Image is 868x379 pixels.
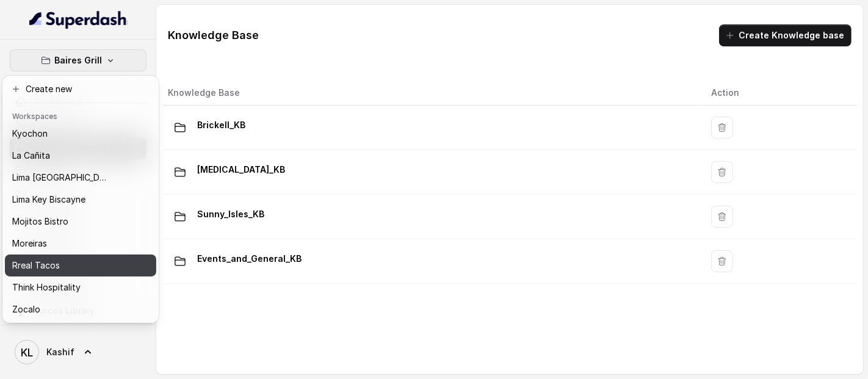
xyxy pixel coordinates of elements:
[10,49,146,71] button: Baires Grill
[12,214,68,229] p: Mojitos Bistro
[12,170,110,185] p: Lima [GEOGRAPHIC_DATA]
[12,280,81,295] p: Think Hospitality
[12,126,48,141] p: Kyochon
[12,236,47,251] p: Moreiras
[12,258,60,273] p: Rreal Tacos
[5,78,156,100] button: Create new
[12,148,50,163] p: La Cañita
[5,106,156,125] header: Workspaces
[2,76,159,323] div: Baires Grill
[12,192,85,207] p: Lima Key Biscayne
[54,53,102,68] p: Baires Grill
[12,302,40,317] p: Zocalo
